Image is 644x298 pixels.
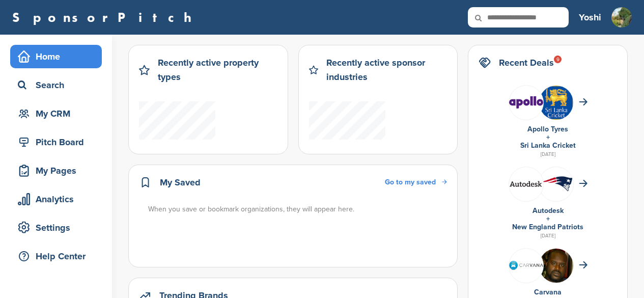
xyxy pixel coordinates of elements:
[326,56,447,84] h2: Recently active sponsor industries
[158,56,277,84] h2: Recently active property types
[15,76,102,94] div: Search
[10,102,102,125] a: My CRM
[15,104,102,123] div: My CRM
[10,45,102,68] a: Home
[10,245,102,268] a: Help Center
[479,231,617,240] div: [DATE]
[385,177,447,188] a: Go to my saved
[10,159,102,182] a: My Pages
[520,141,576,150] a: Sri Lanka Cricket
[15,47,102,66] div: Home
[539,86,573,120] img: Open uri20141112 64162 1b628ae?1415808232
[546,214,550,223] a: +
[10,130,102,154] a: Pitch Board
[160,175,201,189] h2: My Saved
[527,125,568,133] a: Apollo Tyres
[10,187,102,211] a: Analytics
[15,219,102,237] div: Settings
[539,249,573,288] img: Shaquille o'neal in 2011 (cropped)
[579,6,601,29] a: Yoshi
[148,204,448,215] div: When you save or bookmark organizations, they will appear here.
[539,176,573,192] img: Data?1415811651
[479,150,617,159] div: [DATE]
[10,73,102,97] a: Search
[512,223,583,231] a: New England Patriots
[533,206,564,215] a: Autodesk
[546,133,550,142] a: +
[15,133,102,151] div: Pitch Board
[12,11,198,24] a: SponsorPitch
[385,178,436,186] span: Go to my saved
[509,261,543,269] img: Carvana logo
[534,288,562,296] a: Carvana
[15,190,102,208] div: Analytics
[579,10,601,24] h3: Yoshi
[499,56,554,70] h2: Recent Deals
[10,216,102,239] a: Settings
[509,96,543,109] img: Data
[554,56,562,63] div: 9
[509,181,543,187] img: Data
[15,247,102,265] div: Help Center
[15,161,102,180] div: My Pages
